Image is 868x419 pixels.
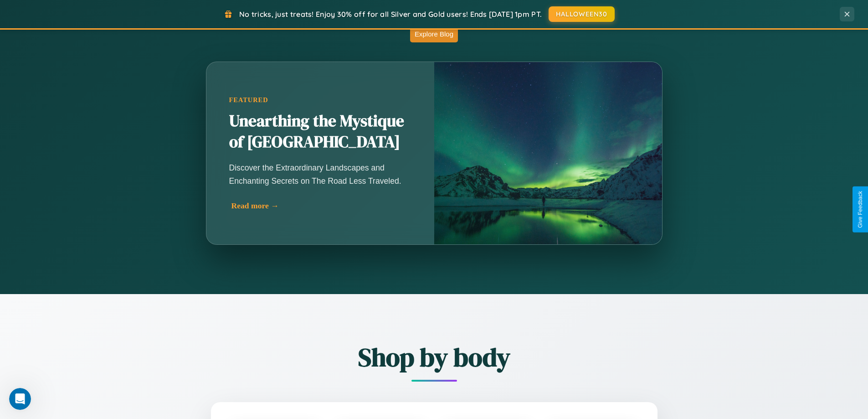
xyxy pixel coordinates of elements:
[9,388,31,410] iframe: Intercom live chat
[229,111,411,153] h2: Unearthing the Mystique of [GEOGRAPHIC_DATA]
[231,201,414,211] div: Read more →
[161,340,708,375] h2: Shop by body
[229,161,411,187] p: Discover the Extraordinary Landscapes and Enchanting Secrets on The Road Less Traveled.
[549,6,615,22] button: HALLOWEEN30
[410,26,458,42] button: Explore Blog
[239,10,542,19] span: No tricks, just treats! Enjoy 30% off for all Silver and Gold users! Ends [DATE] 1pm PT.
[857,191,863,228] div: Give Feedback
[229,96,411,104] div: Featured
